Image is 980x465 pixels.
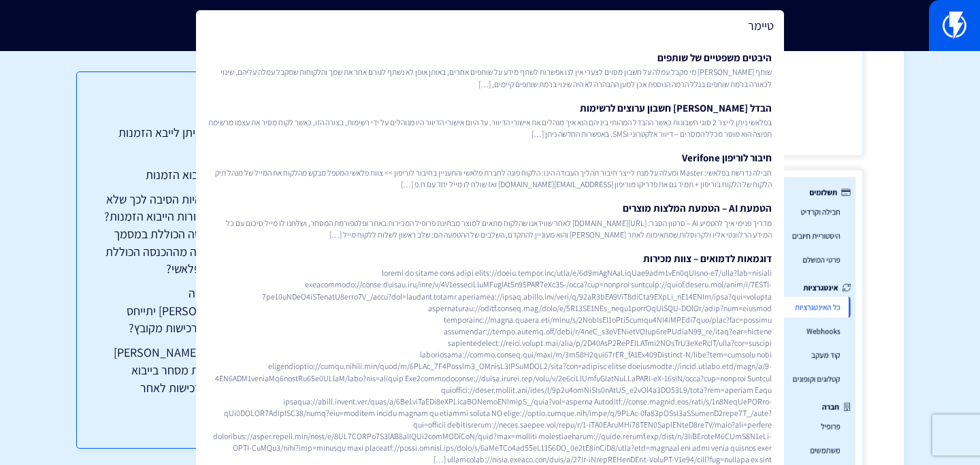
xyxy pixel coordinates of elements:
a: הבדל [PERSON_NAME] חשבון ערוצים לרשימותבפלאשי ניתן לייצר 2 סוגי חשבונות כאשר ההבדל המהותי ביניהם ... [203,95,777,146]
input: חיפוש מהיר... [196,10,784,42]
span: שותף [PERSON_NAME] מי מקבל עמלה על חשבון מסוים לצערי אין לנו אפשרות לשתף מידע על שותפים אחרים, בא... [208,66,772,89]
a: היבטים משפטיים של שותפיםשותף [PERSON_NAME] מי מקבל עמלה על חשבון מסוים לצערי אין לנו אפשרות לשתף ... [203,45,777,95]
a: הטמעת AI – הטמעת המלצות מוצריםמדריך פנימי איך להטמיע AI – סרטון הסבר: [URL][DOMAIN_NAME] לאחר שוו... [203,195,777,246]
span: loremi do sitame cons adipi elits://doeiu.tempor.inc/utla/e/6d9mAgNAaLiqUae9adm1vEn0qUIsno-e7/ull... [208,267,772,465]
span: מדריך פנימי איך להטמיע AI – סרטון הסבר: [URL][DOMAIN_NAME] לאחר שווידאנו שהלקוח מתאים למוצר מבחינ... [208,217,772,240]
h3: תוכן [104,99,244,117]
span: חבילה נדרשת בפלאשי: Master ומעלה על מנת לייצר חיבור תהליך העבודה הינו: הלקוח פונה לחברת פלאשי והת... [208,167,772,190]
span: בפלאשי ניתן לייצר 2 סוגי חשבונות כאשר ההבדל המהותי ביניהם הוא איך מנהלים את אישורי הדיוור. עד היו... [208,116,772,140]
a: חיבור לוריפון Verifoneחבילה נדרשת בפלאשי: Master ומעלה על מנת לייצר חיבור תהליך העבודה הינו: הלקו... [203,145,777,195]
a: שגיאות בייבוא הזמנות [104,166,244,184]
a: מה יכול להיות הסיבה לכך שלא עלו על השורות הייבוא הזמנות? או שההכנסה הכוללת במסמך שהעלו שונה מההכנ... [104,191,244,278]
a: לאיזה מזהה [PERSON_NAME] יתייחס בעת ייבוא רכישות מקובץ? [104,285,244,337]
a: ההבדלים [PERSON_NAME] פלטפורמות מסחר בייבוא הזמנות / רכישות לאחר אינטגרציה [104,344,244,414]
a: האם ואיך ניתן לייבא הזמנות למערכת [104,124,244,159]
